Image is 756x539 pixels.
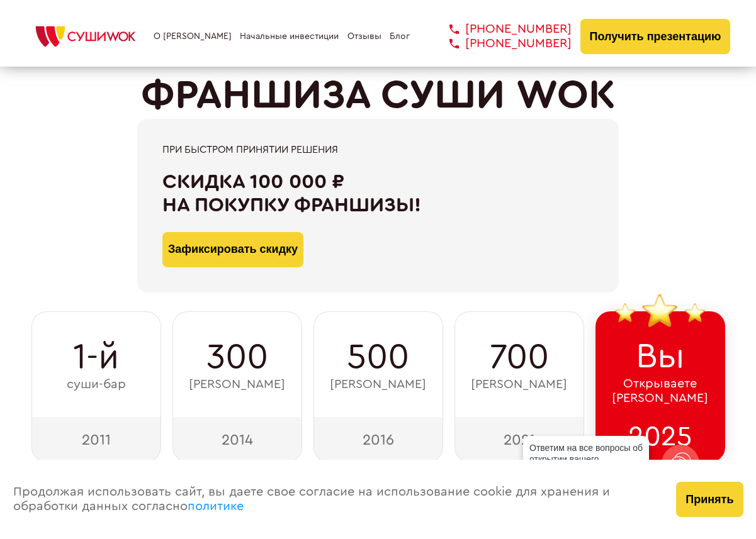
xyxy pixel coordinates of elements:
[330,377,426,392] span: [PERSON_NAME]
[347,337,409,377] span: 500
[162,170,594,217] div: Скидка 100 000 ₽ на покупку франшизы!
[141,72,616,119] h1: ФРАНШИЗА СУШИ WOK
[636,336,685,377] span: Вы
[189,377,285,392] span: [PERSON_NAME]
[73,337,119,377] span: 1-й
[206,337,268,377] span: 300
[67,377,126,392] span: суши-бар
[26,23,145,50] img: СУШИWOK
[612,377,708,406] span: Открываете [PERSON_NAME]
[154,31,232,42] a: О [PERSON_NAME]
[390,31,410,42] a: Блог
[454,417,584,462] div: 2021
[595,417,725,462] div: 2025
[162,232,303,267] button: Зафиксировать скидку
[523,436,649,482] div: Ответим на все вопросы об открытии вашего [PERSON_NAME]!
[580,19,731,54] button: Получить презентацию
[347,31,381,42] a: Отзывы
[313,417,443,462] div: 2016
[240,31,339,42] a: Начальные инвестиции
[676,482,743,517] button: Принять
[471,377,567,392] span: [PERSON_NAME]
[1,460,664,539] div: Продолжая использовать сайт, вы даете свое согласие на использование cookie для хранения и обрабо...
[490,337,549,377] span: 700
[162,144,594,155] div: При быстром принятии решения
[431,36,572,51] a: [PHONE_NUMBER]
[31,417,161,462] div: 2011
[431,22,572,36] a: [PHONE_NUMBER]
[172,417,302,462] div: 2014
[188,500,244,513] a: политике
